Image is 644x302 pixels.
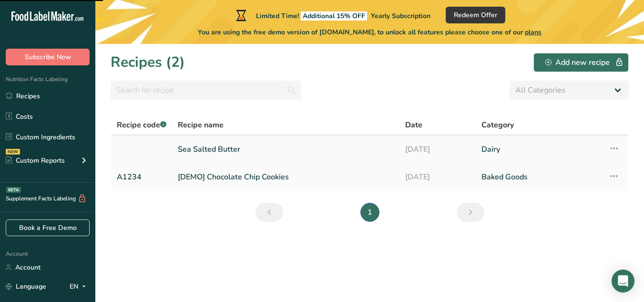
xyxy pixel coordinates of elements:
[70,281,90,292] div: EN
[6,187,21,193] div: BETA
[446,7,505,23] button: Redeem Offer
[234,10,430,21] div: Limited Time!
[612,270,634,292] div: Open Intercom Messenger
[6,156,65,166] div: Custom Reports
[117,120,166,130] span: Recipe code
[481,119,514,131] span: Category
[256,203,283,222] a: Previous page
[405,139,470,159] a: [DATE]
[405,167,470,187] a: [DATE]
[178,119,224,131] span: Recipe name
[111,52,185,73] h1: Recipes (2)
[6,278,46,295] a: Language
[198,27,542,37] span: You are using the free demo version of [DOMAIN_NAME], to unlock all features please choose one of...
[533,53,629,72] button: Add new recipe
[6,219,90,236] a: Book a Free Demo
[457,203,484,222] a: Next page
[178,139,394,159] a: Sea Salted Butter
[545,57,617,68] div: Add new recipe
[117,167,166,187] a: A1234
[481,139,597,159] a: Dairy
[6,149,20,155] div: NEW
[481,167,597,187] a: Baked Goods
[6,49,90,65] button: Subscribe Now
[301,11,367,21] span: Additional 15% OFF
[371,11,430,21] span: Yearly Subscription
[454,10,497,20] span: Redeem Offer
[405,119,422,131] span: Date
[525,28,542,37] span: plans
[25,52,71,62] span: Subscribe Now
[111,81,301,100] input: Search for recipe
[178,167,394,187] a: [DEMO] Chocolate Chip Cookies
